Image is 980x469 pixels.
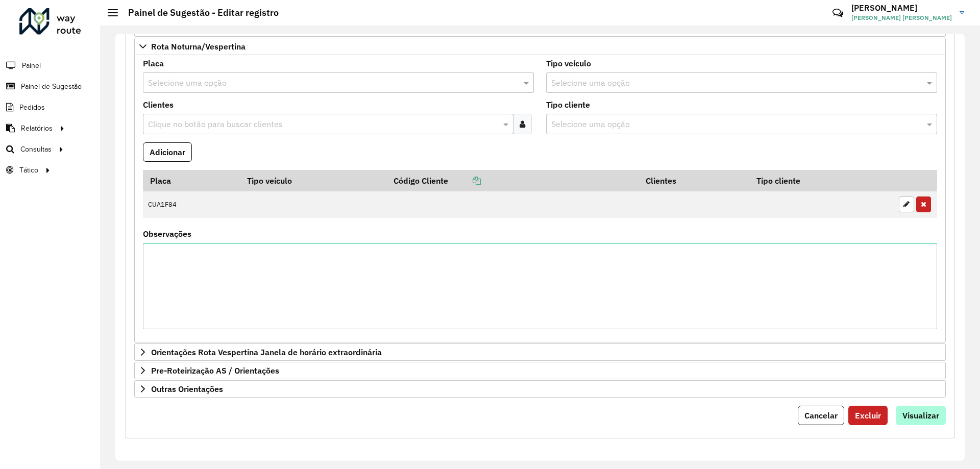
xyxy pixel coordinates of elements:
span: Painel [22,60,41,71]
th: Tipo veículo [240,170,386,191]
th: Tipo cliente [749,170,893,191]
label: Observações [143,228,191,240]
span: Orientações Rota Vespertina Janela de horário extraordinária [151,348,382,356]
button: Cancelar [798,406,844,425]
div: Rota Noturna/Vespertina [134,55,946,343]
label: Clientes [143,98,174,111]
span: Visualizar [902,410,939,421]
button: Adicionar [143,142,192,162]
th: Código Cliente [386,170,639,191]
button: Visualizar [896,406,946,425]
a: Rota Noturna/Vespertina [134,38,946,55]
span: Tático [19,165,38,176]
h3: [PERSON_NAME] [851,3,952,13]
span: Excluir [855,410,881,421]
a: Pre-Roteirização AS / Orientações [134,362,946,379]
label: Tipo cliente [546,98,590,111]
td: CUA1F84 [143,191,240,218]
th: Clientes [639,170,749,191]
button: Excluir [848,406,888,425]
span: Pedidos [19,102,45,113]
label: Placa [143,57,164,69]
a: Outras Orientações [134,380,946,398]
span: Painel de Sugestão [21,81,82,92]
span: Cancelar [804,410,838,421]
th: Placa [143,170,240,191]
span: Outras Orientações [151,385,223,393]
h2: Painel de Sugestão - Editar registro [118,7,279,18]
span: Relatórios [21,123,53,134]
a: Copiar [448,176,481,186]
span: Rota Noturna/Vespertina [151,42,246,51]
span: [PERSON_NAME] [PERSON_NAME] [851,13,952,22]
a: Contato Rápido [827,2,849,24]
span: Pre-Roteirização AS / Orientações [151,366,279,375]
span: Consultas [20,144,52,155]
label: Tipo veículo [546,57,591,69]
a: Orientações Rota Vespertina Janela de horário extraordinária [134,343,946,361]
